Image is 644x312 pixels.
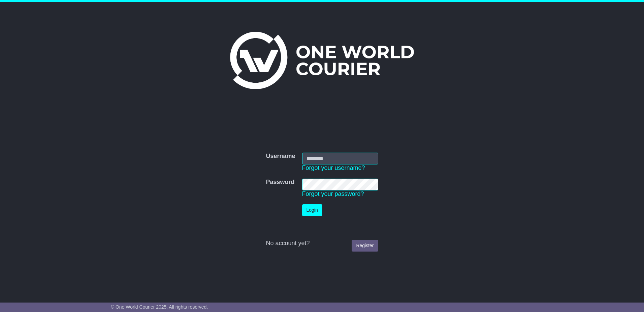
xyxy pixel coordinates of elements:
a: Forgot your username? [302,164,365,171]
img: One World [230,32,414,89]
a: Forgot your password? [302,190,364,197]
label: Password [266,179,294,186]
div: No account yet? [266,240,378,247]
button: Login [302,204,322,216]
label: Username [266,153,295,160]
span: © One World Courier 2025. All rights reserved. [111,304,208,310]
a: Register [352,240,378,252]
